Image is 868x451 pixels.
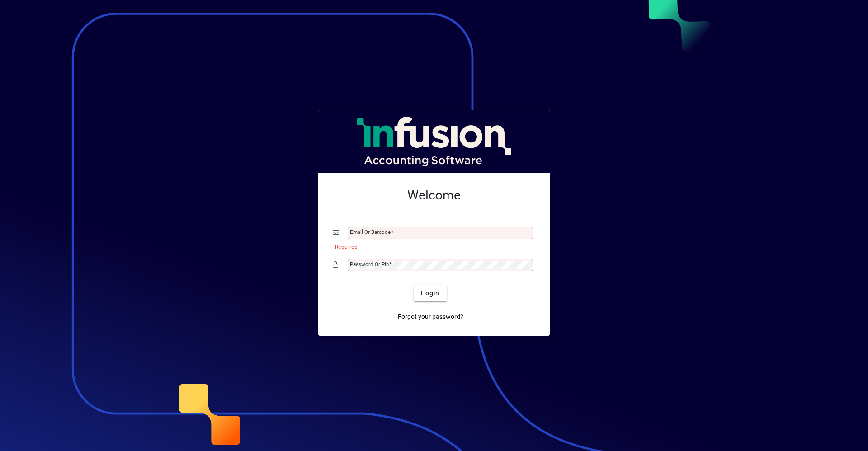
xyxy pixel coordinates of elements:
[394,309,467,325] a: Forgot your password?
[398,312,463,322] span: Forgot your password?
[414,285,447,301] button: Login
[421,289,439,298] span: Login
[350,261,389,267] mat-label: Password or Pin
[350,229,391,235] mat-label: Email or Barcode
[335,242,528,251] mat-error: Required
[333,188,535,203] h2: Welcome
